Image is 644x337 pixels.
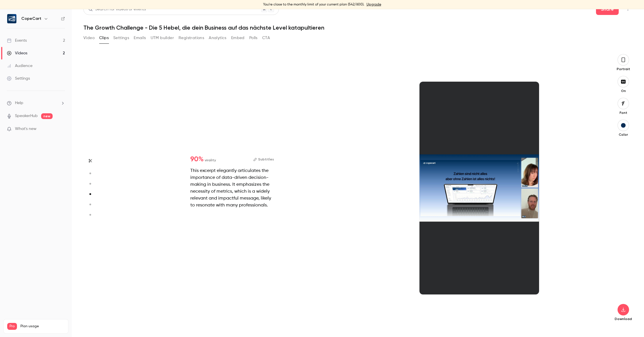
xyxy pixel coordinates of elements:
div: Search for videos or events [88,6,146,12]
li: help-dropdown-opener [7,100,65,106]
button: Video [83,33,95,43]
span: virality [205,158,216,163]
p: Download [614,317,632,321]
div: Settings [7,76,30,81]
img: CopeCart [7,14,16,23]
button: Emails [134,33,146,43]
h6: CopeCart [21,16,41,22]
div: Videos [7,50,27,56]
button: Settings [113,33,129,43]
button: CTA [262,33,270,43]
button: Polls [249,33,258,43]
p: On [614,89,632,93]
div: Audience [7,63,32,69]
h1: The Growth Challenge - Die 5 Hebel, die dein Business auf das nächste Level katapultieren [83,24,632,31]
button: Subtitles [253,156,274,163]
button: Share [596,3,619,15]
p: Color [614,132,632,137]
button: UTM builder [151,33,174,43]
p: Font [614,110,632,115]
p: Portrait [614,67,632,71]
a: Upgrade [367,2,381,7]
span: Plan usage [20,324,65,329]
span: What's new [15,126,37,132]
button: Embed [231,33,245,43]
a: SpeakerHub [15,113,38,119]
button: Analytics [209,33,227,43]
button: Top Bar Actions [623,5,632,14]
div: This excerpt elegantly articulates the importance of data-driven decision-making in business. It ... [190,167,274,209]
button: Registrations [179,33,204,43]
span: new [41,113,53,119]
span: Pro [7,323,17,330]
div: Events [7,38,27,43]
span: Help [15,100,23,106]
span: 90 % [190,156,204,163]
button: Clips [99,33,109,43]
